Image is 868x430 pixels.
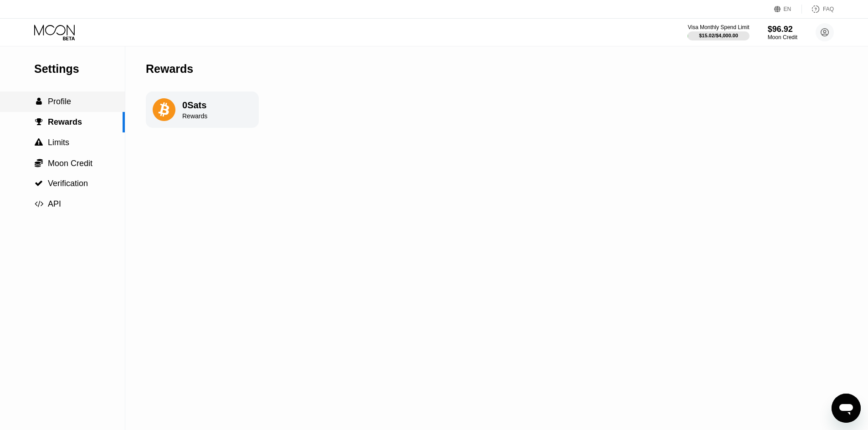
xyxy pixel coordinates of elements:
[35,118,43,126] span: 
[688,24,749,30] div: Visa Monthly Spend Limit
[688,24,749,40] div: Visa Monthly Spend Limit$15.02/$4,000.00
[182,112,207,120] div: Rewards
[36,97,42,106] span: 
[832,394,861,423] iframe: Button to launch messaging window
[182,100,207,111] div: 0 Sats
[35,158,43,167] span: 
[784,6,791,12] div: EN
[768,25,797,34] div: $96.92
[768,25,797,40] div: $96.92Moon Credit
[48,159,92,168] span: Moon Credit
[34,62,125,76] div: Settings
[48,117,82,126] span: Rewards
[768,34,797,40] div: Moon Credit
[34,179,43,187] div: 
[34,138,43,147] div: 
[48,179,88,188] span: Verification
[35,138,43,147] span: 
[34,118,43,126] div: 
[48,138,69,147] span: Limits
[48,199,61,208] span: API
[146,62,193,76] div: Rewards
[823,6,834,12] div: FAQ
[34,97,43,106] div: 
[802,5,834,14] div: FAQ
[34,158,43,167] div: 
[699,33,738,38] div: $15.02 / $4,000.00
[35,179,43,187] span: 
[48,97,71,106] span: Profile
[774,5,802,14] div: EN
[35,200,43,208] span: 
